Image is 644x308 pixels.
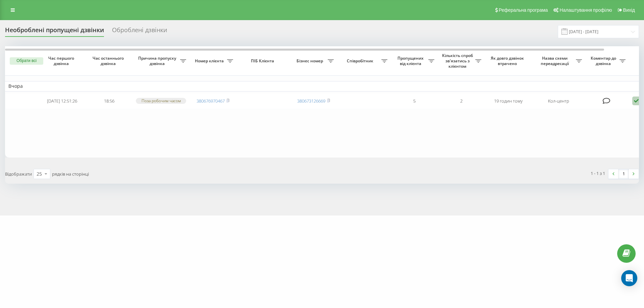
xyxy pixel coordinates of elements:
span: Співробітник [340,58,381,64]
span: Причина пропуску дзвінка [136,56,180,66]
span: Пропущених від клієнта [394,56,428,66]
span: ПІБ Клієнта [242,58,284,64]
span: Час останнього дзвінка [91,56,127,66]
span: Час першого дзвінка [44,56,80,66]
a: 380673126669 [297,98,325,104]
span: Налаштування профілю [559,7,612,13]
div: 1 - 1 з 1 [591,170,605,177]
td: 2 [438,93,485,109]
div: Необроблені пропущені дзвінки [5,26,104,37]
span: Кількість спроб зв'язатись з клієнтом [441,53,475,69]
td: Кол-центр [532,93,585,109]
button: Обрати всі [10,57,43,65]
div: Оброблені дзвінки [112,26,167,37]
td: 18:56 [86,93,132,109]
div: 25 [37,171,42,177]
span: Назва схеми переадресації [535,56,576,66]
span: Як довго дзвінок втрачено [490,56,526,66]
span: Номер клієнта [193,58,227,64]
a: 380676970467 [197,98,225,104]
span: Вихід [623,7,635,13]
div: Open Intercom Messenger [621,270,637,286]
span: рядків на сторінці [52,171,89,177]
a: 1 [619,169,629,179]
div: Поза робочим часом [136,98,186,104]
span: Реферальна програма [499,7,548,13]
span: Коментар до дзвінка [589,56,620,66]
td: 5 [391,93,438,109]
span: Відображати [5,171,32,177]
td: [DATE] 12:51:26 [39,93,86,109]
span: Бізнес номер [293,58,328,64]
td: 19 годин тому [485,93,532,109]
